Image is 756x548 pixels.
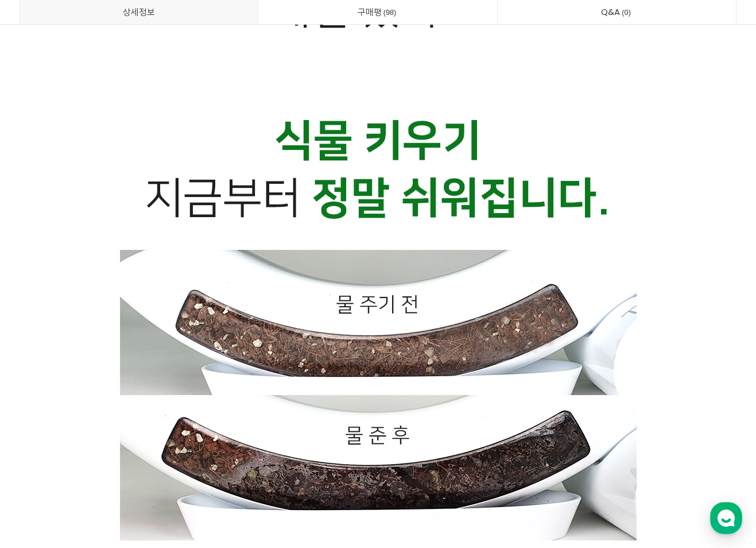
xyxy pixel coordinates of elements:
[620,6,633,18] span: 0
[36,381,43,391] span: 홈
[3,364,76,393] a: 홈
[382,6,398,18] span: 98
[76,364,148,393] a: 대화
[177,381,191,391] span: 설정
[105,382,119,391] span: 대화
[148,364,220,393] a: 설정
